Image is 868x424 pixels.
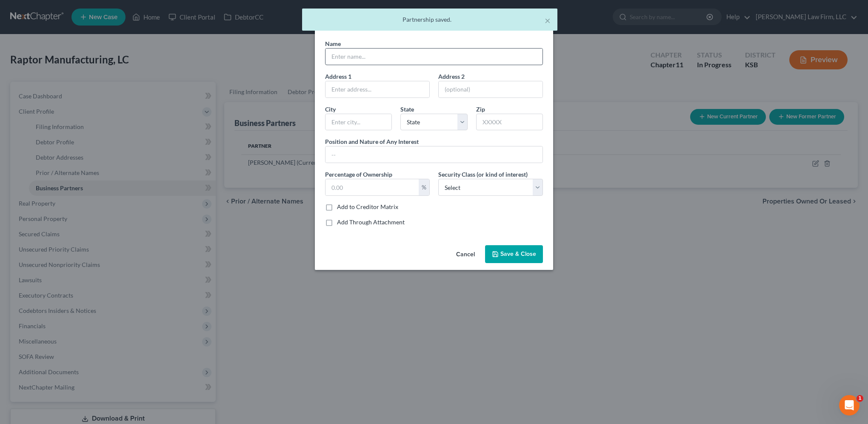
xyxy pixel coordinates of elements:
[839,395,859,415] iframe: Intercom live chat
[500,250,536,258] span: Save & Close
[337,218,405,226] label: Add Through Attachment
[476,105,485,114] label: Zip
[485,245,543,263] button: Save & Close
[337,203,398,211] label: Add to Creditor Matrix
[545,15,551,26] button: ×
[325,105,336,114] label: City
[400,105,414,114] label: State
[325,146,542,163] input: --
[325,170,392,179] label: Percentage of Ownership
[325,49,542,65] input: Enter name...
[325,137,419,146] label: Position and Nature of Any Interest
[419,179,429,195] div: %
[325,39,341,48] label: Name
[438,72,465,81] label: Address 2
[439,81,542,97] input: (optional)
[476,114,543,131] input: XXXXX
[309,15,551,24] div: Partnership saved.
[325,81,429,97] input: Enter address...
[857,395,863,402] span: 1
[449,246,482,263] button: Cancel
[438,170,528,179] label: Security Class (or kind of interest)
[325,179,419,195] input: 0.00
[325,72,351,81] label: Address 1
[325,114,391,130] input: Enter city...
